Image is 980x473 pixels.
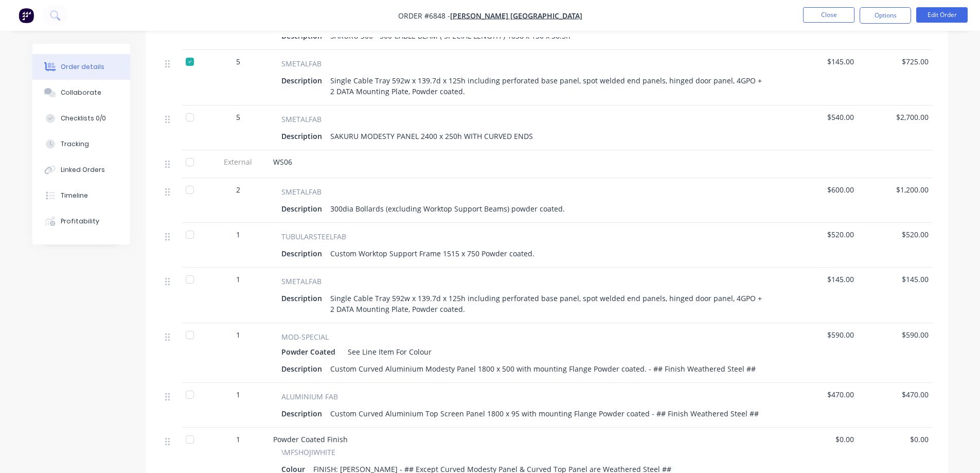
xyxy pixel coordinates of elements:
[788,184,854,195] span: $600.00
[788,329,854,340] span: $590.00
[32,131,130,157] button: Tracking
[281,114,322,125] span: SMETALFAB
[788,434,854,445] span: $0.00
[281,361,326,376] div: Description
[326,73,771,99] div: Single Cable Tray 592w x 139.7d x 125h including perforated base panel, spot welded end panels, h...
[862,56,929,67] span: $725.00
[326,291,771,317] div: Single Cable Tray 592w x 139.7d x 125h including perforated base panel, spot welded end panels, h...
[281,406,326,421] div: Description
[32,106,130,131] button: Checklists 0/0
[61,62,104,72] div: Order details
[273,434,348,444] span: Powder Coated Finish
[32,80,130,106] button: Collaborate
[273,157,292,167] span: WS06
[236,274,240,285] span: 1
[19,8,34,23] img: Factory
[788,112,854,122] span: $540.00
[236,56,240,67] span: 5
[32,54,130,80] button: Order details
[236,434,240,445] span: 1
[788,274,854,285] span: $145.00
[281,246,326,261] div: Description
[326,406,763,421] div: Custom Curved Aluminium Top Screen Panel 1800 x 95 with mounting Flange Powder coated - ## Finish...
[281,186,322,197] span: SMETALFAB
[862,434,929,445] span: $0.00
[236,329,240,340] span: 1
[398,11,450,21] span: Order #6848 -
[916,7,968,23] button: Edit Order
[281,231,346,242] span: TUBULARSTEELFAB
[236,112,240,122] span: 5
[281,391,338,402] span: ALUMINIUM FAB
[61,191,88,200] div: Timeline
[803,7,854,23] button: Close
[32,208,130,234] button: Profitability
[281,291,326,306] div: Description
[281,276,322,287] span: SMETALFAB
[281,201,326,216] div: Description
[61,165,105,174] div: Linked Orders
[211,156,265,167] span: External
[61,88,101,97] div: Collaborate
[450,11,582,21] a: [PERSON_NAME] [GEOGRAPHIC_DATA]
[326,201,569,216] div: 300dia Bollards (excluding Worktop Support Beams) powder coated.
[862,229,929,240] span: $520.00
[326,129,537,144] div: SAKURU MODESTY PANEL 2400 x 250h WITH CURVED ENDS
[862,112,929,122] span: $2,700.00
[788,389,854,400] span: $470.00
[860,7,911,24] button: Options
[236,184,240,195] span: 2
[61,139,89,149] div: Tracking
[32,183,130,208] button: Timeline
[344,344,432,359] div: See Line Item For Colour
[281,331,329,342] span: MOD-SPECIAL
[236,389,240,400] span: 1
[326,361,760,376] div: Custom Curved Aluminium Modesty Panel 1800 x 500 with mounting Flange Powder coated. - ## Finish ...
[788,56,854,67] span: $145.00
[61,217,99,226] div: Profitability
[281,129,326,144] div: Description
[862,329,929,340] span: $590.00
[281,73,326,88] div: Description
[862,184,929,195] span: $1,200.00
[32,157,130,183] button: Linked Orders
[281,344,340,359] div: Powder Coated
[236,229,240,240] span: 1
[788,229,854,240] span: $520.00
[862,274,929,285] span: $145.00
[862,389,929,400] span: $470.00
[281,447,335,458] span: \MFSHOJIWHITE
[326,246,539,261] div: Custom Worktop Support Frame 1515 x 750 Powder coated.
[61,114,106,123] div: Checklists 0/0
[281,58,322,69] span: SMETALFAB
